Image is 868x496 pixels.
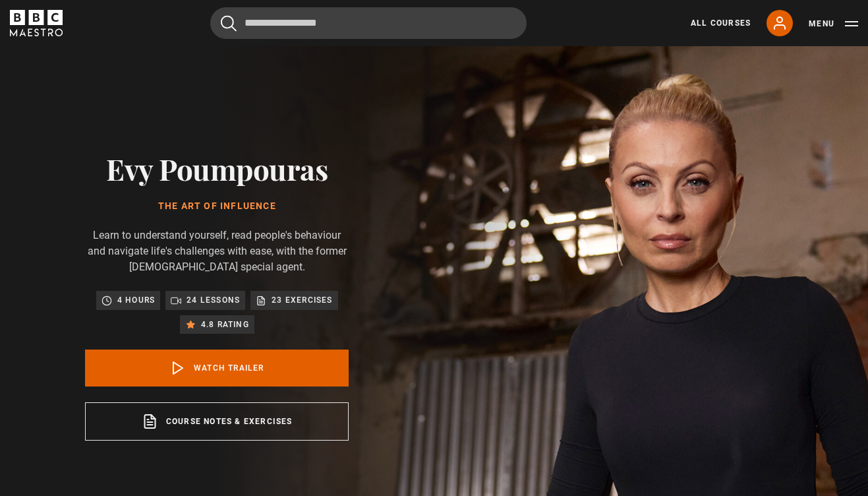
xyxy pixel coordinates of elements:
[10,10,63,36] svg: BBC Maestro
[85,402,349,441] a: Course notes & exercises
[272,294,332,307] p: 23 exercises
[221,15,237,32] button: Submit the search query
[210,7,527,39] input: Search
[85,152,349,185] h2: Evy Poumpouras
[187,294,240,307] p: 24 lessons
[85,201,349,212] h1: The Art of Influence
[809,17,858,30] button: Toggle navigation
[85,350,349,387] a: Watch Trailer
[117,294,155,307] p: 4 hours
[201,318,249,331] p: 4.8 rating
[85,228,349,275] p: Learn to understand yourself, read people's behaviour and navigate life's challenges with ease, w...
[691,17,751,29] a: All Courses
